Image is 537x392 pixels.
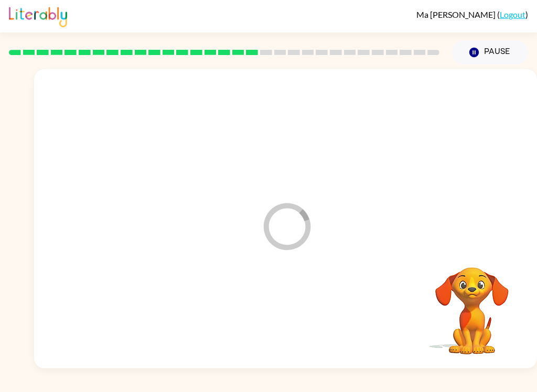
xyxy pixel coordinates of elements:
[452,40,528,64] button: Pause
[9,4,67,27] img: Literably
[416,9,497,19] span: Ma [PERSON_NAME]
[420,251,524,356] video: Your browser must support playing .mp4 files to use Literably. Please try using another browser.
[500,9,525,19] a: Logout
[416,9,528,19] div: ( )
